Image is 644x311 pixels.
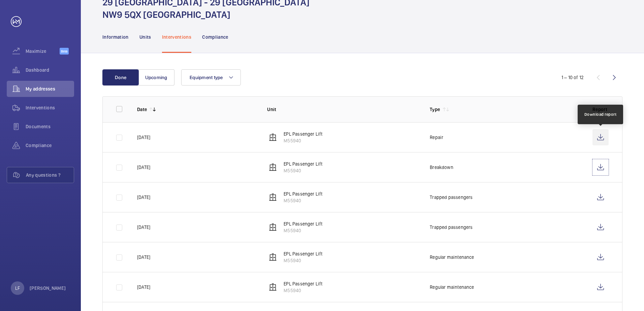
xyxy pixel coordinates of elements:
[30,285,66,291] p: [PERSON_NAME]
[137,194,150,201] p: [DATE]
[269,283,277,291] img: elevator.svg
[26,142,74,149] span: Compliance
[26,123,74,130] span: Documents
[137,284,150,290] p: [DATE]
[284,137,322,144] p: M55940
[430,224,473,231] p: Trapped passengers
[430,194,473,201] p: Trapped passengers
[430,134,443,141] p: Repair
[284,167,322,174] p: M55940
[284,287,322,294] p: M55940
[190,75,223,80] span: Equipment type
[269,133,277,141] img: elevator.svg
[139,34,151,40] p: Units
[561,74,584,81] div: 1 – 10 of 12
[284,191,322,197] p: EPL Passenger Lift
[137,224,150,231] p: [DATE]
[138,69,174,85] button: Upcoming
[137,164,150,171] p: [DATE]
[137,134,150,141] p: [DATE]
[60,48,69,55] span: Beta
[284,220,322,227] p: EPL Passenger Lift
[26,85,74,92] span: My addresses
[26,172,74,178] span: Any questions ?
[15,285,20,291] p: LF
[102,69,139,85] button: Done
[137,106,147,113] p: Date
[202,34,228,40] p: Compliance
[284,197,322,204] p: M55940
[284,131,322,137] p: EPL Passenger Lift
[430,284,474,290] p: Regular maintenance
[269,193,277,201] img: elevator.svg
[26,104,74,111] span: Interventions
[26,67,74,73] span: Dashboard
[162,34,192,40] p: Interventions
[284,250,322,257] p: EPL Passenger Lift
[181,69,241,85] button: Equipment type
[102,34,129,40] p: Information
[430,164,453,171] p: Breakdown
[269,253,277,261] img: elevator.svg
[284,280,322,287] p: EPL Passenger Lift
[26,48,60,55] span: Maximize
[284,227,322,234] p: M55940
[284,161,322,167] p: EPL Passenger Lift
[430,254,474,261] p: Regular maintenance
[584,111,617,117] div: Download report
[430,106,440,113] p: Type
[269,163,277,171] img: elevator.svg
[269,223,277,231] img: elevator.svg
[284,257,322,264] p: M55940
[267,106,419,113] p: Unit
[137,254,150,261] p: [DATE]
